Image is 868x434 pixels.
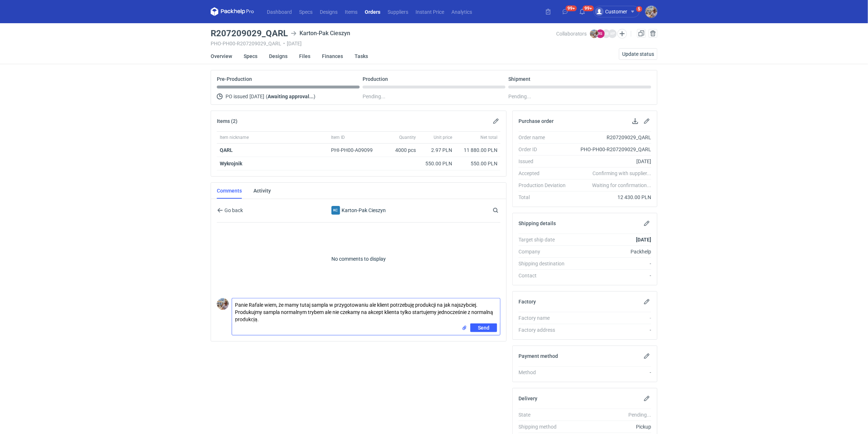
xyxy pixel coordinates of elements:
a: Specs [295,7,316,16]
a: Finances [322,48,343,64]
div: Factory name [518,314,571,322]
button: Send [470,323,497,332]
span: Collaborators [556,31,587,37]
em: Confirming with supplier... [592,170,651,176]
div: Accepted [518,170,571,177]
div: Packhelp [571,248,651,255]
a: QARL [220,147,233,153]
a: Instant Price [412,7,448,16]
button: Edit factory details [642,297,651,306]
div: Order ID [518,146,571,153]
div: 550.00 PLN [422,160,452,167]
div: Contact [518,272,571,279]
h2: Purchase order [518,118,554,124]
div: 2.97 PLN [422,146,452,154]
div: PHI-PH00-A09099 [331,146,380,154]
h2: Shipping details [518,220,556,226]
div: Shipping method [518,423,571,430]
div: State [518,411,571,418]
div: Pickup [571,423,651,430]
textarea: Panie Rafale wiem, że mamy tutaj sampla w przygotowaniu ale klient potrzebuję produkcji na jak na... [232,298,500,323]
div: - [571,260,651,267]
a: Items [341,7,361,16]
a: Designs [269,48,288,64]
figcaption: MP [608,29,617,38]
div: - [571,326,651,334]
img: Michał Palasek [217,298,229,310]
div: Total [518,194,571,201]
div: Pending... [508,92,651,101]
div: Company [518,248,571,255]
p: No comments to display [217,223,500,295]
a: Dashboard [263,7,295,16]
img: Michał Palasek [590,29,599,38]
div: Karton-Pak Cieszyn [299,206,418,215]
a: Specs [244,48,257,64]
div: 11 880.00 PLN [458,146,497,154]
a: Duplicate [637,29,646,38]
button: Edit shipping details [642,219,651,228]
button: Download PO [631,117,640,125]
button: Edit items [492,117,500,125]
span: ( [266,94,268,99]
strong: Wykrojnik [220,161,242,166]
div: 550.00 PLN [458,160,497,167]
div: - [571,314,651,322]
a: Files [299,48,310,64]
div: R207209029_QARL [571,134,651,141]
button: Edit payment method [642,352,651,360]
div: Target ship date [518,236,571,243]
span: Send [478,325,489,330]
span: Go back [223,208,243,213]
div: [DATE] [571,158,651,165]
span: Unit price [434,135,452,140]
a: Activity [253,183,271,199]
figcaption: JB [602,29,611,38]
span: Pending... [363,92,385,101]
div: Issued [518,158,571,165]
img: Michał Palasek [645,6,657,18]
a: Suppliers [384,7,412,16]
a: Analytics [448,7,476,16]
h2: Items (2) [217,118,237,124]
div: Production Deviation [518,182,571,189]
div: Method [518,369,571,376]
h2: Factory [518,299,536,305]
a: Tasks [355,48,368,64]
span: ) [314,94,315,99]
div: - [571,369,651,376]
div: Customer [595,7,627,16]
h2: Payment method [518,353,558,359]
div: Factory address [518,326,571,334]
a: Designs [316,7,341,16]
div: Order name [518,134,571,141]
a: Comments [217,183,242,199]
span: Update status [622,51,654,57]
button: Update status [619,48,657,60]
p: Pre-Production [217,76,252,82]
span: Quantity [399,135,416,140]
div: Karton-Pak Cieszyn [331,206,340,215]
figcaption: KC [331,206,340,215]
span: • [283,41,285,46]
button: Go back [217,206,243,215]
div: PO issued [217,92,360,101]
button: Edit collaborators [617,29,627,38]
a: Overview [211,48,232,64]
div: PHO-PH00-R207209029_QARL [571,146,651,153]
button: Cancel order [649,29,657,38]
strong: [DATE] [636,237,651,243]
span: Item nickname [220,135,249,140]
h2: Delivery [518,396,537,401]
div: 5 [638,7,641,12]
h3: R207209029_QARL [211,29,288,38]
strong: Awaiting approval... [268,94,314,99]
span: Net total [480,135,497,140]
em: Waiting for confirmation... [592,182,651,189]
div: 4000 pcs [383,144,419,157]
span: Item ID [331,135,345,140]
